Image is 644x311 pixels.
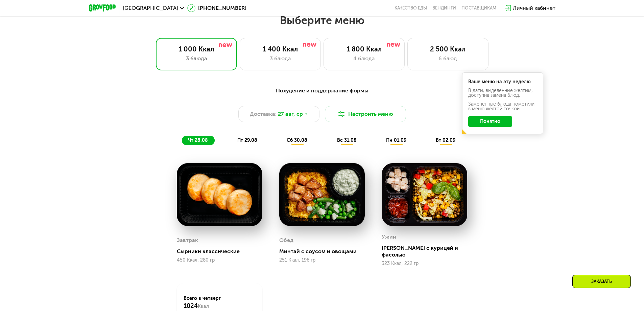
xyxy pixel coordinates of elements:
[188,137,208,143] span: чт 28.08
[572,275,631,288] div: Заказать
[382,245,473,258] div: [PERSON_NAME] с курицей и фасолью
[279,235,293,245] div: Обед
[337,137,357,143] span: вс 31.08
[386,137,406,143] span: пн 01.09
[436,137,455,143] span: вт 02.09
[247,45,314,53] div: 1 400 Ккал
[22,14,622,27] h2: Выберите меню
[468,116,512,127] button: Понятно
[468,80,537,84] div: Ваше меню на эту неделю
[250,110,277,118] span: Доставка:
[331,54,398,63] div: 4 блюда
[468,88,537,98] div: В даты, выделенные желтым, доступна замена блюд.
[513,4,555,12] div: Личный кабинет
[198,304,209,309] span: Ккал
[331,45,398,53] div: 1 800 Ккал
[163,54,230,63] div: 3 блюда
[468,102,537,111] div: Заменённые блюда пометили в меню жёлтой точкой.
[184,295,256,310] div: Всего в четверг
[278,110,303,118] span: 27 авг, ср
[414,54,481,63] div: 6 блюд
[247,54,314,63] div: 3 блюда
[123,5,178,11] span: [GEOGRAPHIC_DATA]
[177,258,262,263] div: 450 Ккал, 280 гр
[122,87,522,95] div: Похудение и поддержание формы
[177,248,268,255] div: Сырники классические
[279,248,370,255] div: Минтай с соусом и овощами
[187,4,246,12] a: [PHONE_NUMBER]
[184,302,198,310] span: 1024
[279,258,365,263] div: 251 Ккал, 196 гр
[163,45,230,53] div: 1 000 Ккал
[237,137,257,143] span: пт 29.08
[461,5,496,11] div: поставщикам
[325,106,406,122] button: Настроить меню
[177,235,198,245] div: Завтрак
[382,261,467,266] div: 323 Ккал, 222 гр
[432,5,456,11] a: Вендинги
[395,5,427,11] a: Качество еды
[382,232,396,242] div: Ужин
[287,137,307,143] span: сб 30.08
[414,45,481,53] div: 2 500 Ккал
